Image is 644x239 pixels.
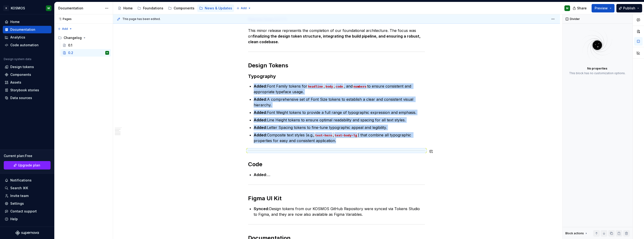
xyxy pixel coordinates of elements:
div: M [48,6,50,10]
div: News & Updates [205,6,232,11]
strong: Added: [254,110,267,115]
div: Changelog [56,34,111,42]
button: XKOSMOSM [1,3,53,13]
div: Code automation [10,43,39,47]
div: Home [123,6,133,11]
div: Design tokens [10,65,34,69]
div: 0.1 [68,43,72,48]
button: Publish [616,4,642,12]
div: M [566,6,568,10]
div: Current plan : Free [4,154,51,158]
strong: Added: [254,172,267,177]
strong: Added: [254,97,267,102]
button: Notifications [3,177,51,184]
code: code [335,84,344,89]
span: This page has been edited. [122,17,161,21]
button: Search ⌘K [3,184,51,192]
div: Components [174,6,194,11]
a: 0.1 [61,42,111,49]
code: text-hero [315,133,333,138]
a: Settings [3,200,51,207]
span: Add [241,6,247,10]
span: Upgrade plan [18,163,40,168]
button: Help [3,215,51,223]
button: Add [235,5,252,12]
svg: Supernova Logo [15,231,39,235]
button: Upgrade plan [4,161,51,170]
div: Design system data [4,57,31,61]
a: Design tokens [3,63,51,71]
a: News & Updates [197,4,234,12]
strong: Synced: [254,206,269,211]
code: body [325,84,334,89]
div: Analytics [10,35,25,40]
div: Documentation [58,6,102,11]
div: Page tree [56,34,111,57]
span: Publish [623,6,635,11]
h2: Figma UI Kit [248,195,425,202]
div: M [106,50,108,55]
a: Storybook stories [3,86,51,94]
div: Settings [10,201,24,206]
p: Letter Spacing tokens to fine-tune typographic appeal and legibility. [254,125,425,130]
button: Share [570,4,590,12]
span: Preview [595,6,608,11]
h3: Typography [248,73,425,80]
button: Contact support [3,208,51,215]
div: Storybook stories [10,88,39,93]
div: Changelog [64,35,82,40]
strong: finalizing the design token structure, integrating the build pipeline, and ensuring a robust, cle... [248,34,421,44]
p: Design tokens from our KOSMOS GitHub Repository were synced via Tokens Studio to Figma, and they ... [254,206,425,217]
code: headline [307,84,324,89]
a: Components [166,4,196,12]
div: Block actions [565,230,588,237]
a: Data sources [3,94,51,102]
div: Notifications [10,178,32,183]
h2: Code [248,161,425,168]
div: Invite team [10,193,29,198]
div: 0.2 [68,50,73,55]
a: Components [3,71,51,78]
a: Code automation [3,41,51,49]
p: Font Family tokens for , , , and to ensure consistent and appropriate typeface usage. [254,83,425,95]
a: Assets [3,79,51,86]
div: Block actions [565,231,584,235]
div: Data sources [10,96,32,100]
span: Share [577,6,587,11]
a: 0.2M [61,49,111,57]
div: Documentation [10,27,35,32]
a: Documentation [3,26,51,33]
a: Home [3,18,51,26]
strong: Added: [254,84,267,89]
h2: Design Tokens [248,62,425,69]
span: Add [62,27,68,31]
button: Add [56,26,74,32]
p: Composite text styles (e.g., , ) that combine all typographic properties for easy and consistent ... [254,132,425,143]
p: Font Weight tokens to provide a full range of typographic expression and emphasis. [254,110,425,115]
div: Contact support [10,209,37,214]
a: Foundations [135,4,165,12]
div: Components [10,72,31,77]
p: [DATE] This minor release represents the completion of our foundational architecture. The focus w... [248,16,425,45]
div: Pages [56,17,72,21]
p: … [254,172,425,177]
div: KOSMOS [11,6,25,11]
p: A comprehensive set of Font Size tokens to establish a clear and consistent visual hierarchy. [254,96,425,108]
div: Assets [10,80,21,85]
div: No properties [587,67,607,70]
div: X [3,5,9,11]
div: Help [10,217,18,221]
button: Preview [592,4,615,12]
code: text-body-lg [334,133,358,138]
div: Search ⌘K [10,186,28,190]
div: Foundations [143,6,163,11]
strong: Added: [254,125,267,130]
strong: Added: [254,118,267,122]
strong: Added: [254,133,267,137]
code: numbers [353,84,367,89]
div: Home [10,19,20,24]
a: Home [116,4,135,12]
a: Analytics [3,34,51,41]
div: Page tree [116,4,234,13]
